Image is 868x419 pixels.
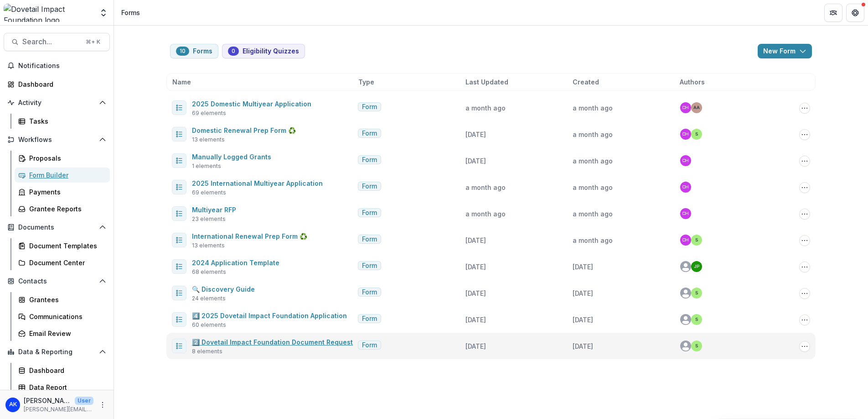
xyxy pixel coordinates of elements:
[573,289,593,297] span: [DATE]
[192,347,222,356] span: 8 elements
[29,241,103,251] div: Document Templates
[695,238,698,242] div: Stackrie
[97,4,110,22] button: Open entity switcher
[4,274,110,288] button: Open Contacts
[192,268,226,276] span: 68 elements
[682,105,689,110] div: Courtney Eker Hardy
[192,321,226,329] span: 60 elements
[573,263,593,271] span: [DATE]
[573,183,613,191] span: a month ago
[682,132,689,136] div: Courtney Eker Hardy
[465,131,486,138] span: [DATE]
[465,236,486,244] span: [DATE]
[799,156,810,167] button: Options
[24,405,93,414] p: [PERSON_NAME][EMAIL_ADDRESS][DOMAIN_NAME]
[824,4,842,22] button: Partners
[29,187,103,197] div: Payments
[4,132,110,147] button: Open Workflows
[192,232,307,240] a: International Renewal Prep Form ♻️
[192,179,323,187] a: 2025 International Multiyear Application
[29,382,103,392] div: Data Report
[29,153,103,163] div: Proposals
[573,131,613,138] span: a month ago
[29,312,103,321] div: Communications
[680,314,691,325] svg: avatar
[4,4,93,22] img: Dovetail Impact Foundation logo
[97,399,108,410] button: More
[22,37,80,46] span: Search...
[15,184,110,199] a: Payments
[15,151,110,166] a: Proposals
[682,185,689,189] div: Courtney Eker Hardy
[465,210,506,218] span: a month ago
[465,342,486,350] span: [DATE]
[29,204,103,214] div: Grantee Reports
[192,241,225,250] span: 13 elements
[682,238,689,242] div: Courtney Eker Hardy
[573,236,613,244] span: a month ago
[29,295,103,304] div: Grantees
[15,380,110,395] a: Data Report
[465,263,486,271] span: [DATE]
[362,341,377,349] span: Form
[192,109,226,117] span: 69 elements
[170,44,218,58] button: Forms
[24,396,71,405] p: [PERSON_NAME]
[362,130,377,137] span: Form
[222,44,305,58] button: Eligibility Quizzes
[695,291,698,295] div: Stackrie
[799,182,810,193] button: Options
[465,77,508,87] span: Last Updated
[9,402,17,408] div: Anna Koons
[192,162,221,170] span: 1 elements
[118,6,144,19] nav: breadcrumb
[18,99,95,107] span: Activity
[15,201,110,216] a: Grantee Reports
[695,344,698,348] div: Stackrie
[465,183,506,191] span: a month ago
[362,209,377,217] span: Form
[192,215,226,223] span: 23 elements
[18,348,95,356] span: Data & Reporting
[573,104,613,112] span: a month ago
[15,309,110,324] a: Communications
[4,95,110,110] button: Open Activity
[4,58,110,73] button: Notifications
[362,288,377,296] span: Form
[192,259,279,267] a: 2024 Application Template
[18,278,95,285] span: Contacts
[799,129,810,140] button: Options
[192,338,353,346] a: 2️⃣ Dovetail Impact Foundation Document Request
[4,77,110,92] a: Dashboard
[15,238,110,253] a: Document Templates
[799,341,810,352] button: Options
[680,340,691,351] svg: avatar
[18,136,95,144] span: Workflows
[121,8,140,17] div: Forms
[799,288,810,299] button: Options
[29,329,103,338] div: Email Review
[695,317,698,322] div: Stackrie
[799,235,810,246] button: Options
[75,397,93,405] p: User
[192,206,236,214] a: Multiyear RFP
[172,77,191,87] span: Name
[15,255,110,270] a: Document Center
[799,209,810,220] button: Options
[192,285,255,293] a: 🔍 Discovery Guide
[29,116,103,126] div: Tasks
[18,224,95,231] span: Documents
[465,157,486,165] span: [DATE]
[29,170,103,180] div: Form Builder
[680,288,691,299] svg: avatar
[799,314,810,325] button: Options
[362,315,377,323] span: Form
[680,77,705,87] span: Authors
[180,48,186,54] span: 10
[18,62,106,70] span: Notifications
[695,132,698,136] div: Stackrie
[362,262,377,270] span: Form
[29,258,103,267] div: Document Center
[84,37,102,47] div: ⌘ + K
[362,183,377,190] span: Form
